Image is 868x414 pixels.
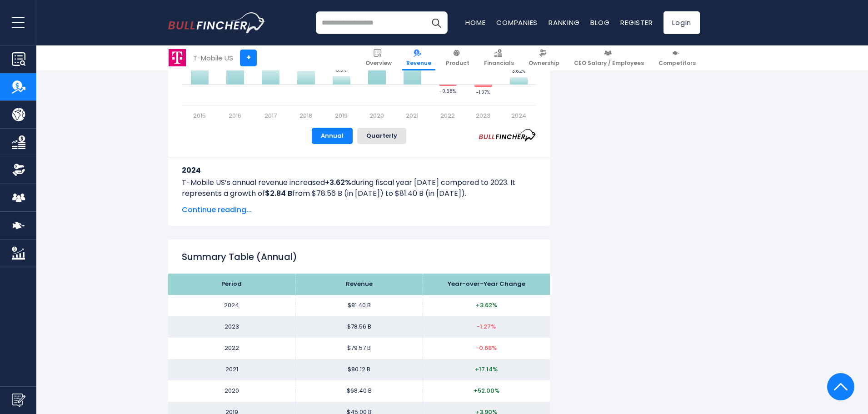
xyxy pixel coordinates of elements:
[570,45,648,70] a: CEO Salary / Employees
[423,274,550,295] th: Year-over-Year Change
[357,128,406,144] button: Quarterly
[295,359,423,380] td: $80.12 B
[590,18,609,27] a: Blog
[549,18,579,27] a: Ranking
[240,50,257,66] a: +
[439,88,456,95] text: -0.68%
[325,177,351,188] b: +3.62%
[182,250,536,264] h2: Summary Table (Annual)
[229,111,241,120] text: 2016
[512,68,525,75] text: 3.62%
[658,60,696,67] span: Competitors
[168,316,295,338] td: 2023
[402,45,435,70] a: Revenue
[182,177,536,199] p: T-Mobile US’s annual revenue increased during fiscal year [DATE] compared to 2023. It represents ...
[169,49,186,66] img: TMUS logo
[295,380,423,402] td: $68.40 B
[168,359,295,380] td: 2021
[476,344,497,352] span: -0.68%
[295,338,423,359] td: $79.57 B
[496,18,538,27] a: Companies
[476,89,490,96] text: -1.27%
[295,274,423,295] th: Revenue
[440,111,455,120] text: 2022
[182,205,536,215] span: Continue reading...
[442,45,474,70] a: Product
[480,45,518,70] a: Financials
[193,111,206,120] text: 2015
[299,111,312,120] text: 2018
[168,380,295,402] td: 2020
[574,60,644,67] span: CEO Salary / Employees
[335,111,348,120] text: 2019
[369,111,384,120] text: 2020
[425,11,448,34] button: Search
[168,338,295,359] td: 2022
[406,60,431,67] span: Revenue
[446,60,469,67] span: Product
[193,53,233,63] div: T-Mobile US
[365,60,392,67] span: Overview
[361,45,396,70] a: Overview
[168,12,266,33] img: bullfincher logo
[264,111,277,120] text: 2017
[524,45,564,70] a: Ownership
[168,295,295,316] td: 2024
[182,165,536,176] h3: 2024
[295,316,423,338] td: $78.56 B
[477,322,496,331] span: -1.27%
[168,274,295,295] th: Period
[12,163,25,177] img: Ownership
[620,18,653,27] a: Register
[474,386,499,395] span: +52.00%
[511,111,526,120] text: 2024
[654,45,700,70] a: Competitors
[265,188,292,199] b: $2.84 B
[465,18,485,27] a: Home
[476,301,497,309] span: +3.62%
[295,295,423,316] td: $81.40 B
[663,11,700,34] a: Login
[406,111,419,120] text: 2021
[484,60,514,67] span: Financials
[312,128,353,144] button: Annual
[336,67,346,74] text: 3.9%
[476,111,490,120] text: 2023
[168,12,266,33] a: Go to homepage
[529,60,559,67] span: Ownership
[475,365,498,374] span: +17.14%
